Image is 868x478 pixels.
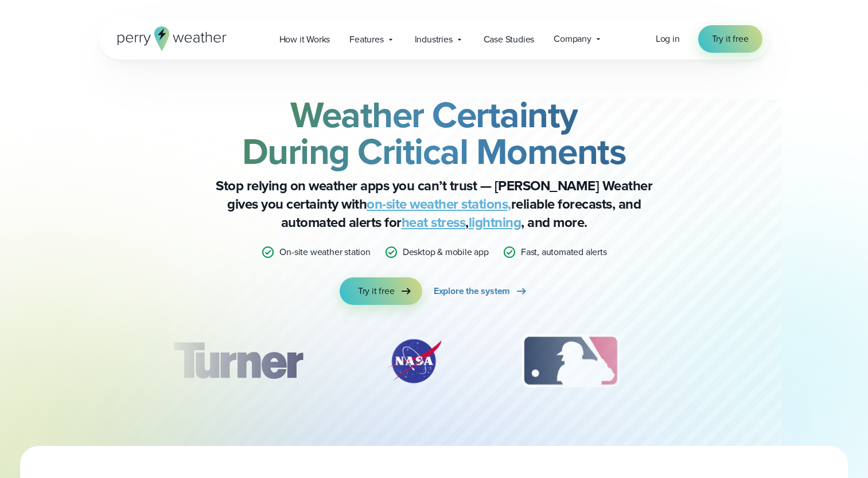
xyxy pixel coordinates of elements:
[402,212,466,233] a: heat stress
[698,25,762,53] a: Try it free
[375,332,455,390] div: 2 of 12
[403,245,489,259] p: Desktop & mobile app
[156,332,319,390] img: Turner-Construction_1.svg
[474,28,544,51] a: Case Studies
[358,284,395,298] span: Try it free
[656,32,680,45] span: Log in
[279,33,330,46] span: How it Works
[367,194,511,214] a: on-site weather stations,
[686,332,778,390] div: 4 of 12
[242,88,626,178] strong: Weather Certainty During Critical Moments
[469,212,521,233] a: lightning
[434,277,528,305] a: Explore the system
[712,32,749,46] span: Try it free
[279,245,370,259] p: On-site weather station
[521,245,607,259] p: Fast, automated alerts
[157,332,712,395] div: slideshow
[340,277,422,305] a: Try it free
[205,177,664,232] p: Stop relying on weather apps you can’t trust — [PERSON_NAME] Weather gives you certainty with rel...
[554,32,591,46] span: Company
[686,332,778,390] img: PGA.svg
[156,332,319,390] div: 1 of 12
[510,332,631,390] img: MLB.svg
[510,332,631,390] div: 3 of 12
[375,332,455,390] img: NASA.svg
[434,284,510,298] span: Explore the system
[656,32,680,46] a: Log in
[484,33,535,46] span: Case Studies
[415,33,453,46] span: Industries
[270,28,340,51] a: How it Works
[349,33,383,46] span: Features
